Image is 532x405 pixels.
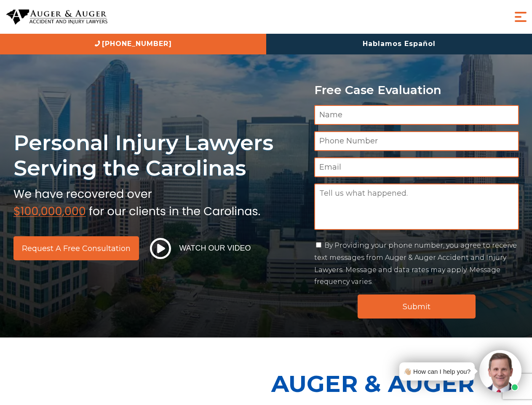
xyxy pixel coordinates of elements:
[358,294,476,319] input: Submit
[22,245,131,252] span: Request a Free Consultation
[404,366,471,377] div: 👋🏼 How can I help you?
[314,241,517,286] label: By Providing your phone number, you agree to receive text messages from Auger & Auger Accident an...
[13,236,139,260] a: Request a Free Consultation
[512,8,529,25] button: Menu
[6,9,107,25] img: Auger & Auger Accident and Injury Lawyers Logo
[13,185,260,217] img: sub text
[314,157,519,177] input: Email
[147,238,254,259] button: Watch Our Video
[314,131,519,151] input: Phone Number
[271,363,527,405] p: Auger & Auger
[13,130,304,181] h1: Personal Injury Lawyers Serving the Carolinas
[314,84,519,97] p: Free Case Evaluation
[314,105,519,125] input: Name
[479,350,521,392] img: Intaker widget Avatar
